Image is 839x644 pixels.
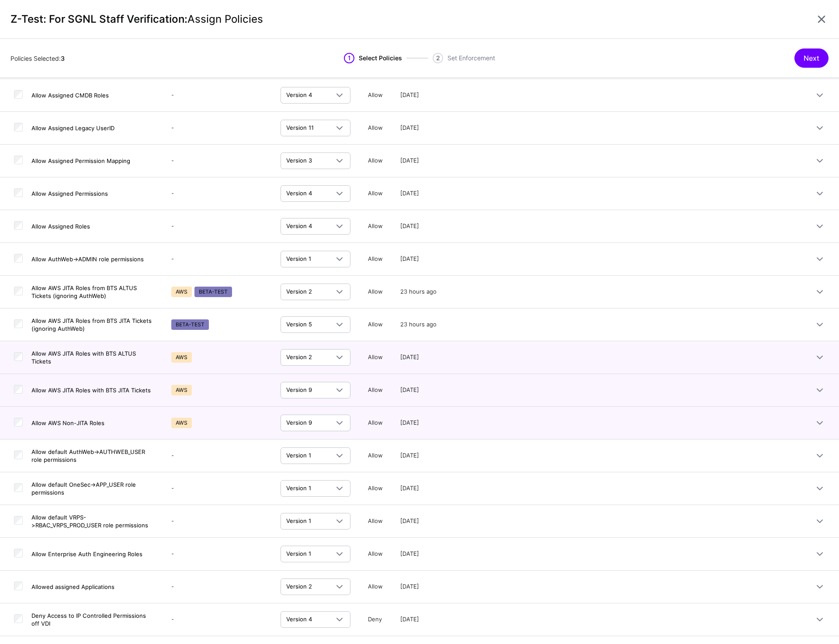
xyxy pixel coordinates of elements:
h4: Allow AuthWeb->ADMIN role permissions [31,255,154,263]
h4: Allow default OneSec->APP_USER role permissions [31,481,154,496]
span: [DATE] [400,222,419,229]
td: Allow [359,243,392,276]
span: [DATE] [400,157,419,164]
span: [DATE] [400,124,419,131]
div: Policies Selected: [10,54,215,63]
span: 2 [433,53,443,63]
span: Version 1 [286,517,311,524]
td: - [163,145,272,177]
span: Version 9 [286,386,312,393]
td: Allow [359,79,392,112]
td: - [163,243,272,276]
span: Version 1 [286,255,311,262]
span: Version 4 [286,190,312,197]
span: Select Policies [359,53,402,63]
td: - [163,538,272,571]
h4: Allow AWS JITA Roles from BTS JITA Tickets (ignoring AuthWeb) [31,317,154,332]
span: BETA-TEST [194,287,232,297]
span: [DATE] [400,419,419,426]
span: AWS [171,385,192,395]
td: Allow [359,308,392,341]
span: Set Enforcement [447,53,495,63]
td: Allow [359,440,392,472]
h4: Allow AWS JITA Roles with BTS ALTUS Tickets [31,350,154,365]
td: Deny [359,603,392,636]
button: Next [794,48,829,68]
span: [DATE] [400,353,419,360]
span: Version 2 [286,583,312,590]
span: [DATE] [400,190,419,197]
span: Version 4 [286,222,312,229]
td: Allow [359,145,392,177]
h4: Allow Assigned Permissions [31,190,154,197]
h4: Allow default VRPS->RBAC_VRPS_PROD_USER role permissions [31,513,154,529]
h4: Allow AWS Non-JITA Roles [31,419,154,427]
td: Allow [359,276,392,308]
span: Version 1 [286,550,311,557]
span: Version 4 [286,91,312,98]
td: - [163,177,272,210]
h4: Allow Assigned Legacy UserID [31,124,154,132]
h4: Allow AWS JITA Roles with BTS JITA Tickets [31,386,154,394]
td: - [163,472,272,505]
span: Version 1 [286,452,311,459]
span: [DATE] [400,485,419,492]
span: Version 5 [286,321,312,328]
h4: Allow AWS JITA Roles from BTS ALTUS Tickets (ignoring AuthWeb) [31,284,154,300]
span: [DATE] [400,386,419,393]
td: Allow [359,407,392,440]
td: Allow [359,472,392,505]
h1: Z-Test: For SGNL Staff Verification: [10,13,815,26]
span: Version 1 [286,485,311,492]
span: [DATE] [400,616,419,623]
td: Allow [359,505,392,538]
td: - [163,571,272,603]
td: Allow [359,538,392,571]
span: Version 4 [286,616,312,623]
span: BETA-TEST [171,319,209,330]
td: - [163,79,272,112]
span: [DATE] [400,91,419,98]
span: [DATE] [400,583,419,590]
td: - [163,505,272,538]
span: [DATE] [400,452,419,459]
span: AWS [171,352,192,363]
h4: Allow Enterprise Auth Engineering Roles [31,550,154,558]
td: Allow [359,112,392,145]
td: Allow [359,177,392,210]
h4: Allowed assigned Applications [31,583,154,591]
span: [DATE] [400,517,419,524]
span: Version 2 [286,288,312,295]
span: 23 hours ago [400,288,437,295]
span: 23 hours ago [400,321,437,328]
span: Version 3 [286,157,312,164]
td: Allow [359,374,392,407]
strong: 3 [61,55,65,62]
td: Allow [359,210,392,243]
span: [DATE] [400,550,419,557]
td: Allow [359,571,392,603]
td: - [163,603,272,636]
td: - [163,440,272,472]
h4: Deny Access to IP Controlled Permissions off VDI [31,612,154,627]
span: Version 9 [286,419,312,426]
h4: Allow default AuthWeb->AUTHWEB_USER role permissions [31,448,154,464]
h4: Allow Assigned CMDB Roles [31,91,154,99]
td: - [163,112,272,145]
td: - [163,210,272,243]
span: AWS [171,287,192,297]
td: Allow [359,341,392,374]
span: 1 [344,53,354,63]
span: AWS [171,418,192,428]
h4: Allow Assigned Permission Mapping [31,157,154,165]
h4: Allow Assigned Roles [31,222,154,230]
span: Assign Policies [187,13,263,25]
span: Version 11 [286,124,314,131]
span: [DATE] [400,255,419,262]
span: Version 2 [286,353,312,360]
